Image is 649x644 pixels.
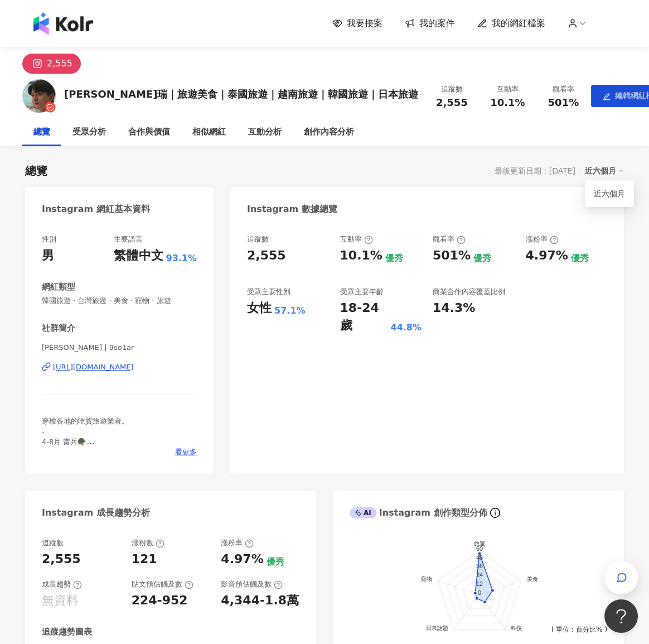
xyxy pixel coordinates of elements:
div: 受眾主要年齡 [340,287,384,297]
a: 我的網紅檔案 [477,17,545,30]
a: 我的案件 [405,17,455,30]
div: 14.3% [433,300,475,317]
text: 美食 [527,576,538,582]
img: logo [33,12,93,35]
span: 看更多 [175,447,197,457]
div: 近六個月 [585,164,624,178]
text: 24 [476,571,483,578]
div: 優秀 [571,252,589,265]
div: Instagram 成長趨勢分析 [42,507,150,519]
div: 影音預估觸及數 [221,579,283,589]
span: 我的案件 [419,17,455,30]
div: 57.1% [274,305,306,317]
text: 旅遊 [474,540,485,546]
div: 優秀 [385,252,403,265]
text: 日常話題 [426,625,448,631]
div: 追蹤數 [247,234,269,244]
div: 總覽 [25,163,47,179]
div: 最後更新日期：[DATE] [495,166,575,175]
div: 10.1% [340,247,382,265]
div: 2,555 [247,247,286,265]
div: [PERSON_NAME]瑞｜旅遊美食｜泰國旅遊｜越南旅遊｜韓國旅遊｜日本旅遊 [64,87,418,101]
button: 2,555 [22,54,81,74]
div: 主要語言 [114,234,143,244]
div: 漲粉數 [132,538,164,548]
text: 寵物 [421,576,432,582]
div: 追蹤數 [42,538,64,548]
text: 科技 [511,625,522,631]
div: 商業合作內容覆蓋比例 [433,287,505,297]
div: 觀看率 [542,84,584,95]
span: 10.1% [490,97,525,108]
span: info-circle [488,506,502,520]
span: [PERSON_NAME] | 9so1ar [42,343,197,353]
div: 2,555 [42,551,81,568]
div: Instagram 數據總覽 [247,203,337,215]
div: 18-24 歲 [340,300,388,334]
div: 追蹤趨勢圖表 [42,626,92,638]
div: 優秀 [267,556,284,568]
div: 501% [433,247,471,265]
a: 我要接案 [332,17,382,30]
span: 93.1% [166,252,197,265]
div: 總覽 [33,126,50,139]
div: 2,555 [47,56,72,71]
div: 121 [132,551,157,568]
span: 501% [548,97,579,108]
text: 12 [476,580,483,587]
div: [URL][DOMAIN_NAME] [53,362,134,372]
div: 網紅類型 [42,281,75,293]
div: 創作內容分析 [304,126,354,139]
span: 穿梭各地的吃貨旅遊業者。 - 4-8月 當兵🪖 8月 🇻🇳[GEOGRAPHIC_DATA] 🇰🇷[GEOGRAPHIC_DATA] 🇰🇷釜山 9月 🇯🇵 [PERSON_NAME]、松山、小豆... [42,417,181,517]
div: 性別 [42,234,56,244]
div: 成長趨勢 [42,579,82,589]
div: 優秀 [473,252,491,265]
div: 漲粉率 [526,234,559,244]
div: 追蹤數 [430,84,473,95]
div: 4.97% [221,551,263,568]
iframe: Help Scout Beacon - Open [604,599,638,633]
text: 48 [476,554,483,561]
div: 互動分析 [248,126,282,139]
span: 我要接案 [347,17,382,30]
div: 受眾分析 [72,126,106,139]
div: 社群簡介 [42,323,75,334]
div: 貼文預估觸及數 [132,579,193,589]
div: AI [350,507,376,518]
div: 互動率 [486,84,529,95]
div: 4.97% [526,247,568,265]
text: 60 [476,545,483,552]
div: Instagram 網紅基本資料 [42,203,150,215]
div: 女性 [247,300,272,317]
div: 相似網紅 [192,126,226,139]
span: 我的網紅檔案 [492,17,545,30]
a: 近六個月 [594,188,625,200]
div: 44.8% [390,321,422,334]
div: 互動率 [340,234,373,244]
div: 男 [42,247,54,265]
text: 36 [476,563,483,570]
div: 繁體中文 [114,247,163,265]
span: edit [603,93,611,100]
div: 合作與價值 [128,126,170,139]
img: KOL Avatar [22,79,56,113]
span: 2,555 [436,97,468,108]
div: 無資料 [42,592,79,609]
div: 受眾主要性別 [247,287,290,297]
text: 0 [478,589,481,596]
div: 4,344-1.8萬 [221,592,299,609]
div: 漲粉率 [221,538,254,548]
div: Instagram 創作類型分佈 [350,507,487,519]
div: 224-952 [132,592,188,609]
a: [URL][DOMAIN_NAME] [42,362,197,372]
div: 觀看率 [433,234,466,244]
span: 韓國旅遊 · 台灣旅遊 · 美食 · 寵物 · 旅遊 [42,296,197,306]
